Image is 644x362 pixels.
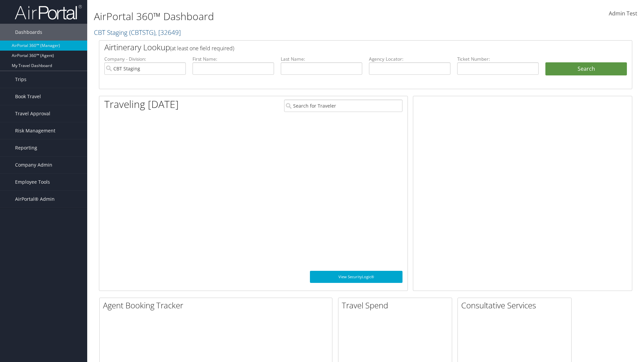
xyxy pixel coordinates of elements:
img: airportal-logo.png [15,4,82,20]
span: Book Travel [15,88,41,105]
label: Ticket Number: [457,56,539,62]
span: Admin Test [609,10,637,17]
label: Company - Division: [104,56,186,62]
span: Company Admin [15,157,52,173]
span: Trips [15,71,26,88]
span: , [ 32649 ] [155,28,181,37]
span: AirPortal® Admin [15,191,55,207]
label: Agency Locator: [369,56,450,62]
label: Last Name: [281,56,362,62]
input: Search for Traveler [284,100,402,112]
h2: Consultative Services [461,300,571,311]
h2: Airtinerary Lookup [104,42,583,53]
a: CBT Staging [94,28,181,37]
a: View SecurityLogic® [310,271,402,283]
span: Risk Management [15,122,55,139]
span: Reporting [15,139,37,156]
h2: Travel Spend [342,300,452,311]
label: First Name: [193,56,274,62]
span: Travel Approval [15,105,50,122]
button: Search [545,62,627,76]
span: Employee Tools [15,174,50,190]
h1: Traveling [DATE] [104,97,179,111]
h2: Agent Booking Tracker [103,300,332,311]
span: ( CBTSTG ) [129,28,155,37]
h1: AirPortal 360™ Dashboard [94,9,456,23]
span: (at least one field required) [170,45,234,52]
span: Dashboards [15,24,42,41]
a: Admin Test [609,3,637,24]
